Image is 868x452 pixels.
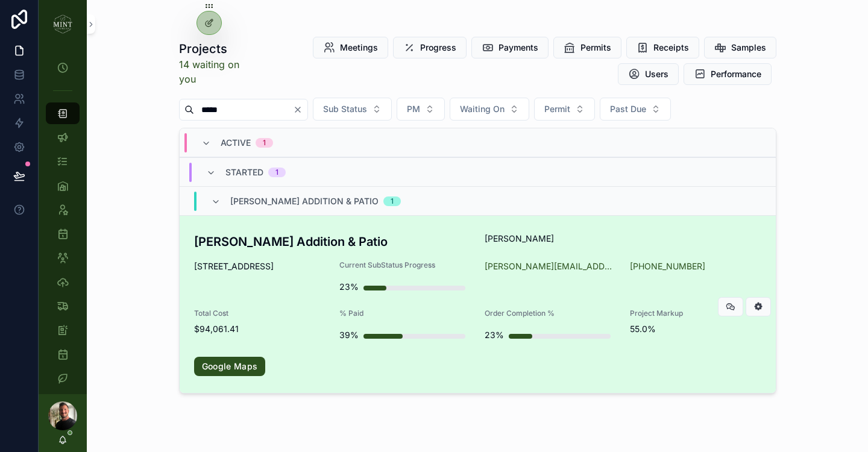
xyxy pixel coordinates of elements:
[553,37,621,58] button: Permits
[653,42,689,54] span: Receipts
[313,37,388,58] button: Meetings
[393,37,467,58] button: Progress
[391,196,394,206] div: 1
[626,37,699,58] button: Receipts
[179,40,246,57] h1: Projects
[39,48,87,394] div: scrollable content
[339,275,359,299] div: 23%
[684,63,772,85] button: Performance
[711,68,761,80] span: Performance
[194,309,325,318] span: Total Cost
[194,233,471,251] h3: [PERSON_NAME] Addition & Patio
[53,14,72,34] img: App logo
[460,103,505,115] span: Waiting On
[450,98,529,121] button: Select Button
[275,168,278,177] div: 1
[600,98,671,121] button: Select Button
[221,137,251,149] span: Active
[645,68,668,80] span: Users
[580,42,611,54] span: Permits
[485,233,761,245] span: [PERSON_NAME]
[498,42,538,54] span: Payments
[179,57,246,86] a: 14 waiting on you
[293,105,307,115] button: Clear
[339,323,359,347] div: 39%
[323,103,367,115] span: Sub Status
[630,309,761,318] span: Project Markup
[420,42,456,54] span: Progress
[618,63,679,85] button: Users
[180,215,776,393] a: [PERSON_NAME] Addition & Patio[PERSON_NAME][STREET_ADDRESS]Current SubStatus Progress23%[PERSON_N...
[263,138,266,148] div: 1
[194,260,325,272] span: [STREET_ADDRESS]
[407,103,420,115] span: PM
[630,323,761,335] span: 55.0%
[313,98,392,121] button: Select Button
[485,323,504,347] div: 23%
[485,309,615,318] span: Order Completion %
[731,42,766,54] span: Samples
[340,42,378,54] span: Meetings
[610,103,646,115] span: Past Due
[630,260,705,272] a: [PHONE_NUMBER]
[397,98,445,121] button: Select Button
[471,37,549,58] button: Payments
[339,309,470,318] span: % Paid
[225,166,263,178] span: Started
[704,37,776,58] button: Samples
[485,260,615,272] a: [PERSON_NAME][EMAIL_ADDRESS][PERSON_NAME][DOMAIN_NAME]
[230,195,379,207] span: [PERSON_NAME] Addition & Patio
[544,103,570,115] span: Permit
[534,98,595,121] button: Select Button
[194,357,266,376] a: Google Maps
[194,323,325,335] span: $94,061.41
[339,260,470,270] span: Current SubStatus Progress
